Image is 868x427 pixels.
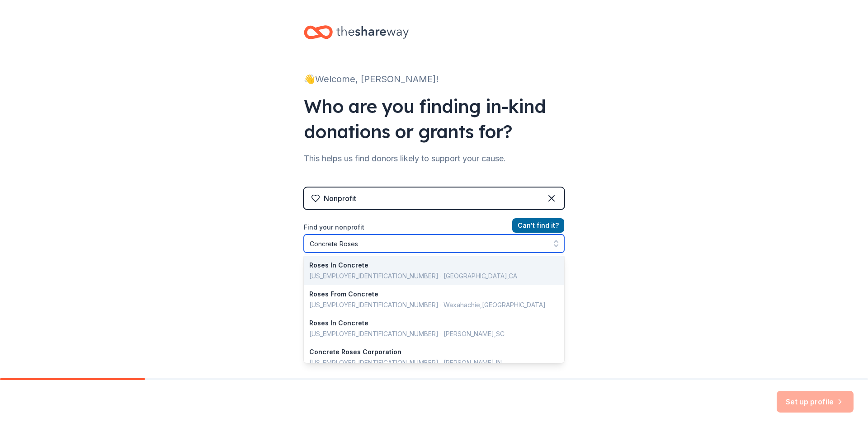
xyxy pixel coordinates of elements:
[304,235,564,253] input: Search by name, EIN, or city
[309,289,548,300] div: Roses From Concrete
[309,300,548,310] div: [US_EMPLOYER_IDENTIFICATION_NUMBER] · Waxahachie , [GEOGRAPHIC_DATA]
[309,347,548,357] div: Concrete Roses Corporation
[309,328,548,339] div: [US_EMPLOYER_IDENTIFICATION_NUMBER] · [PERSON_NAME] , SC
[309,271,548,282] div: [US_EMPLOYER_IDENTIFICATION_NUMBER] · [GEOGRAPHIC_DATA] , CA
[309,260,548,271] div: Roses In Concrete
[309,357,548,368] div: [US_EMPLOYER_IDENTIFICATION_NUMBER] · [PERSON_NAME] , IN
[309,318,548,328] div: Roses In Concrete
